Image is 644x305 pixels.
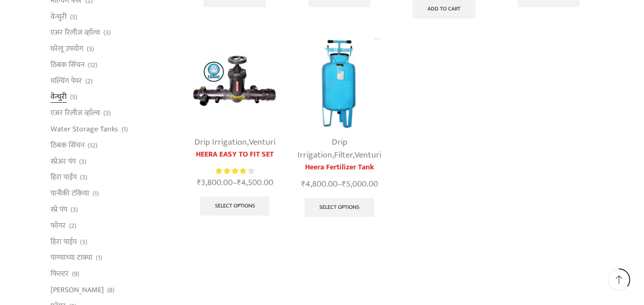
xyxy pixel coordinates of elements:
[51,250,92,266] a: पाण्याच्या टाक्या
[355,148,381,162] a: Venturi
[103,28,111,38] span: (3)
[51,73,82,89] a: मल्चिंग पेपर
[103,108,111,118] span: (3)
[51,169,77,186] a: हिरा पाईप
[51,153,76,169] a: स्प्रेअर पंप
[51,217,66,234] a: फॉगर
[51,282,104,298] a: [PERSON_NAME]
[107,285,114,295] span: (8)
[72,269,79,279] span: (9)
[237,176,273,190] bdi: 4,500.00
[342,177,378,191] bdi: 5,000.00
[301,177,337,191] bdi: 4,800.00
[51,9,67,25] a: वेन्चुरी
[96,253,102,263] span: (1)
[51,201,67,217] a: स्प्रे पंप
[70,12,77,22] span: (5)
[305,198,374,217] a: Select options for “Heera Fertilizer Tank”
[51,41,83,57] a: घरेलू उपयोग
[249,135,276,149] a: Venturi
[51,186,89,202] a: पानीकी टंकिया
[71,205,78,215] span: (3)
[80,173,87,182] span: (3)
[294,136,384,162] div: , ,
[215,166,254,176] div: Rated 3.83 out of 5
[51,105,100,121] a: एअर रिलीज व्हाॅल्व
[190,39,280,128] img: Heera Easy To Fit Set
[70,92,77,102] span: (5)
[294,39,384,128] img: Heera Fertilizer Tank
[51,234,77,250] a: हिरा पाईप
[200,197,270,216] a: Select options for “HEERA EASY TO FIT SET”
[237,176,241,190] span: ₹
[301,177,306,191] span: ₹
[190,149,280,160] a: HEERA EASY TO FIT SET
[80,237,87,247] span: (3)
[69,221,76,231] span: (2)
[88,60,97,70] span: (12)
[297,135,348,162] a: Drip Irrigation
[197,176,201,190] span: ₹
[79,157,86,167] span: (3)
[215,166,245,176] span: Rated out of 5
[85,77,92,86] span: (2)
[87,44,94,54] span: (5)
[197,176,233,190] bdi: 3,800.00
[51,89,67,105] a: वेन्चुरी
[51,137,84,153] a: ठिबक सिंचन
[51,57,84,73] a: ठिबक सिंचन
[334,148,353,162] a: Filter
[92,189,99,198] span: (1)
[190,136,280,149] div: ,
[51,25,100,41] a: एअर रिलीज व्हाॅल्व
[342,177,346,191] span: ₹
[190,177,280,189] span: –
[88,141,97,150] span: (12)
[122,125,128,134] span: (1)
[51,121,118,138] a: Water Storage Tanks
[194,135,247,149] a: Drip Irrigation
[294,178,384,191] span: –
[51,266,69,282] a: फिल्टर
[294,162,384,173] a: Heera Fertilizer Tank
